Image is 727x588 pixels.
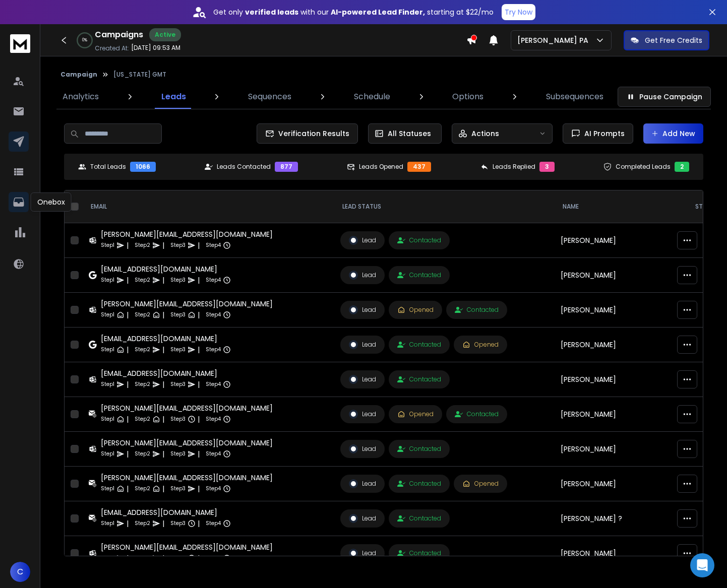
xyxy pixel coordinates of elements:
[162,449,164,459] p: |
[493,163,535,171] p: Leads Replied
[388,128,431,139] p: All Statuses
[170,345,186,355] p: Step 3
[446,85,490,109] a: Options
[616,163,671,171] p: Completed Leads
[397,306,434,314] div: Opened
[162,518,164,529] p: |
[645,35,702,45] p: Get Free Credits
[161,91,186,103] p: Leads
[101,553,114,563] p: Step 1
[517,35,592,45] p: [PERSON_NAME] PA
[349,549,376,558] div: Lead
[397,271,441,279] div: Contacted
[354,91,390,103] p: Schedule
[198,275,200,285] p: |
[349,514,376,523] div: Lead
[348,85,396,109] a: Schedule
[198,379,200,389] p: |
[397,445,441,453] div: Contacted
[198,449,200,459] p: |
[101,334,231,344] div: [EMAIL_ADDRESS][DOMAIN_NAME]
[198,345,200,355] p: |
[275,162,298,172] div: 877
[407,162,431,172] div: 437
[101,414,114,424] p: Step 1
[675,162,689,172] div: 2
[555,293,687,328] td: [PERSON_NAME]
[555,223,687,258] td: [PERSON_NAME]
[555,328,687,362] td: [PERSON_NAME]
[198,484,200,494] p: |
[170,414,186,424] p: Step 3
[101,379,114,389] p: Step 1
[462,341,499,349] div: Opened
[206,310,221,320] p: Step 4
[170,484,186,494] p: Step 3
[135,553,150,563] p: Step 2
[643,123,703,144] button: Add New
[170,518,186,529] p: Step 3
[206,518,221,529] p: Step 4
[170,379,186,389] p: Step 3
[242,85,297,109] a: Sequences
[127,553,129,563] p: |
[162,553,164,563] p: |
[206,553,221,563] p: Step 4
[113,71,166,79] p: [US_STATE] GMT
[349,444,376,453] div: Lead
[555,362,687,397] td: [PERSON_NAME]
[101,345,114,355] p: Step 1
[555,501,687,536] td: [PERSON_NAME] ?
[455,306,499,314] div: Contacted
[127,518,129,529] p: |
[162,275,164,285] p: |
[101,368,231,378] div: [EMAIL_ADDRESS][DOMAIN_NAME]
[555,536,687,571] td: [PERSON_NAME]
[555,432,687,467] td: [PERSON_NAME]
[135,414,150,424] p: Step 2
[452,91,483,103] p: Options
[127,414,129,424] p: |
[462,480,499,488] div: Opened
[162,240,164,250] p: |
[101,542,273,552] div: [PERSON_NAME][EMAIL_ADDRESS][DOMAIN_NAME]
[127,449,129,459] p: |
[127,310,129,320] p: |
[135,379,150,389] p: Step 2
[10,562,30,582] button: C
[101,299,273,309] div: [PERSON_NAME][EMAIL_ADDRESS][DOMAIN_NAME]
[170,310,186,320] p: Step 3
[563,123,633,144] button: AI Prompts
[198,310,200,320] p: |
[131,44,180,52] p: [DATE] 09:53 AM
[135,310,150,320] p: Step 2
[213,7,494,17] p: Get only with our starting at $22/mo
[82,37,87,43] p: 0 %
[95,44,129,52] p: Created At:
[540,85,610,109] a: Subsequences
[162,310,164,320] p: |
[580,128,625,139] span: AI Prompts
[198,553,200,563] p: |
[555,258,687,293] td: [PERSON_NAME]
[397,410,434,418] div: Opened
[349,305,376,314] div: Lead
[101,507,231,517] div: [EMAIL_ADDRESS][DOMAIN_NAME]
[546,91,603,103] p: Subsequences
[60,71,97,79] button: Campaign
[349,479,376,488] div: Lead
[274,128,349,139] span: Verification Results
[135,518,150,529] p: Step 2
[135,240,150,250] p: Step 2
[135,275,150,285] p: Step 2
[101,473,273,483] div: [PERSON_NAME][EMAIL_ADDRESS][DOMAIN_NAME]
[170,553,186,563] p: Step 3
[206,345,221,355] p: Step 4
[155,85,192,109] a: Leads
[101,240,114,250] p: Step 1
[349,375,376,384] div: Lead
[206,414,221,424] p: Step 4
[101,229,273,239] div: [PERSON_NAME][EMAIL_ADDRESS][DOMAIN_NAME]
[130,162,156,172] div: 1066
[397,514,441,522] div: Contacted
